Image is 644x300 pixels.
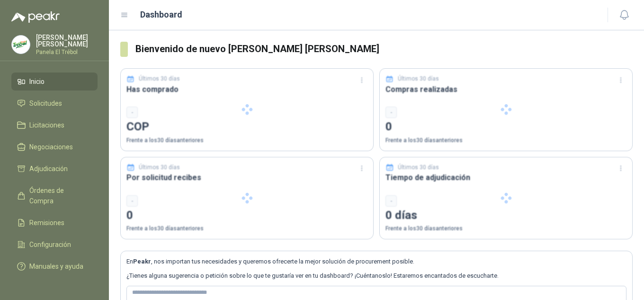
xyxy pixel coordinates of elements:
[29,261,83,272] span: Manuales y ayuda
[135,42,633,56] h3: Bienvenido de nuevo [PERSON_NAME] [PERSON_NAME]
[11,214,98,232] a: Remisiones
[126,257,626,266] p: En , nos importan tus necesidades y queremos ofrecerte la mejor solución de procurement posible.
[29,142,73,152] span: Negociaciones
[29,98,62,109] span: Solicitudes
[11,11,60,23] img: Logo peakr
[29,76,45,87] span: Inicio
[11,236,98,254] a: Configuración
[12,36,30,54] img: Company Logo
[29,218,64,228] span: Remisiones
[11,257,98,275] a: Manuales y ayuda
[11,138,98,156] a: Negociaciones
[36,49,98,55] p: Panela El Trébol
[29,239,71,250] span: Configuración
[29,164,68,174] span: Adjudicación
[11,94,98,112] a: Solicitudes
[11,182,98,210] a: Órdenes de Compra
[11,160,98,178] a: Adjudicación
[126,271,626,281] p: ¿Tienes alguna sugerencia o petición sobre lo que te gustaría ver en tu dashboard? ¡Cuéntanoslo! ...
[133,258,151,265] b: Peakr
[29,120,64,130] span: Licitaciones
[11,73,98,91] a: Inicio
[29,185,89,206] span: Órdenes de Compra
[36,34,98,47] p: [PERSON_NAME] [PERSON_NAME]
[140,8,182,21] h1: Dashboard
[11,116,98,134] a: Licitaciones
